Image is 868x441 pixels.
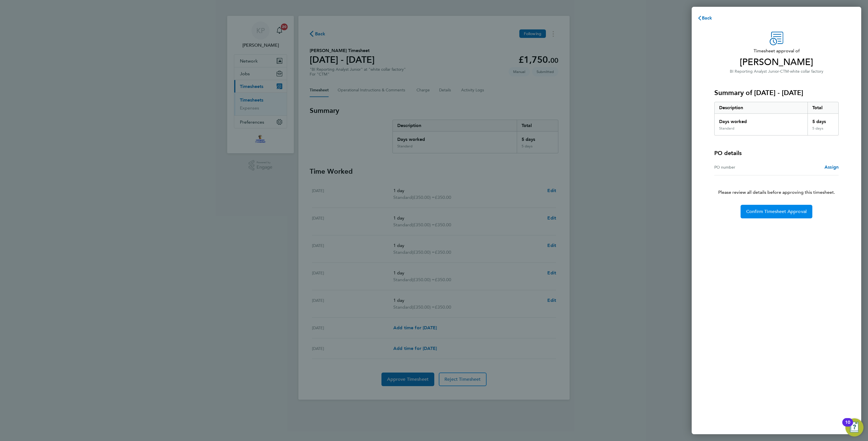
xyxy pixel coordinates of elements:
div: Standard [719,126,734,131]
span: [PERSON_NAME] [714,57,839,68]
div: Summary of 04 - 10 Aug 2025 [714,102,839,135]
div: 10 [845,422,850,430]
button: Confirm Timesheet Approval [741,205,812,218]
span: Back [702,15,712,21]
span: · [789,69,790,74]
button: Open Resource Center, 10 new notifications [845,418,863,436]
p: Please review all details before approving this timesheet. [708,175,845,196]
div: PO number [714,164,776,171]
h4: PO details [714,149,742,157]
div: Days worked [715,114,808,126]
div: 5 days [808,114,839,126]
span: · [779,69,780,74]
span: CTM [780,69,789,74]
div: Description [715,102,808,113]
span: white collar factory [790,69,823,74]
span: BI Reporting Analyst Junior [730,69,779,74]
div: Total [808,102,839,113]
h3: Summary of [DATE] - [DATE] [714,88,839,97]
div: 5 days [808,126,839,135]
a: Assign [824,164,839,171]
span: Timesheet approval of [714,48,839,54]
span: Confirm Timesheet Approval [746,209,807,214]
span: Assign [824,164,839,170]
button: Back [692,12,718,24]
